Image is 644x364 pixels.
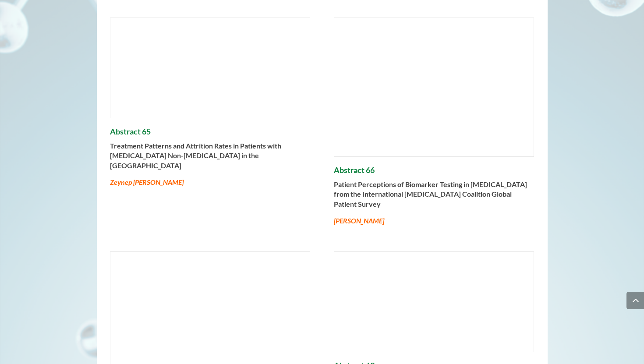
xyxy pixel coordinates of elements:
[334,252,534,352] img: 69_Maughan_Benjamin
[110,178,184,186] em: Zeynep [PERSON_NAME]
[110,18,310,118] img: 65_Ozay_Zeynep Irem
[334,166,534,180] h4: Abstract 66
[334,216,384,225] em: [PERSON_NAME]
[334,180,527,208] strong: Patient Perceptions of Biomarker Testing in [MEDICAL_DATA] from the International [MEDICAL_DATA] ...
[334,18,534,156] img: 66_Jonasch_Eric
[110,141,281,170] strong: Treatment Patterns and Attrition Rates in Patients with [MEDICAL_DATA] Non-[MEDICAL_DATA] in the ...
[110,127,311,141] h4: Abstract 65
